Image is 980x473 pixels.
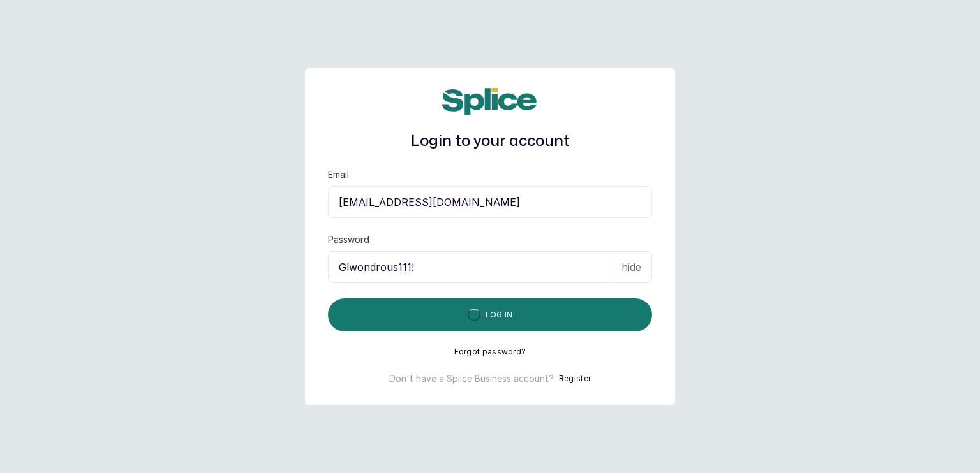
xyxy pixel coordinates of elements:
p: hide [621,259,641,275]
label: Password [328,233,369,246]
button: Log in [328,298,652,331]
button: Forgot password? [454,347,526,357]
h1: Login to your account [328,130,652,153]
button: Register [559,372,591,385]
input: email@acme.com [328,186,652,218]
label: Email [328,168,349,181]
p: Don't have a Splice Business account? [389,372,554,385]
